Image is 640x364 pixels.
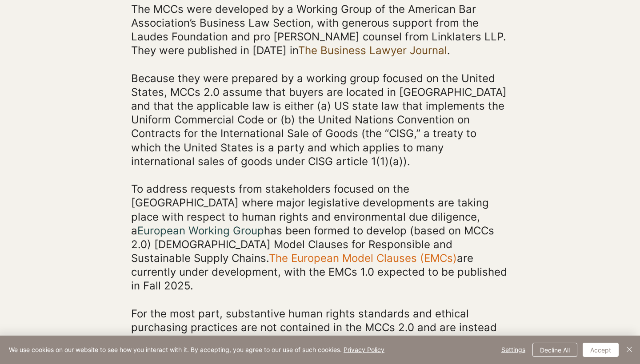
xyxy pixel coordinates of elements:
img: Close [624,344,635,355]
span: To address requests from stakeholders focused on the [GEOGRAPHIC_DATA] where major legislative de... [131,182,507,292]
a: Privacy Policy [344,346,384,353]
span: Because they were prepared by a working group focused on the United States, MCCs 2.0 assume that ... [131,72,507,168]
a: The European Model Clauses (EMCs) [269,252,457,265]
span: We use cookies on our website to see how you interact with it. By accepting, you agree to our use... [9,346,384,354]
button: Accept [583,343,619,357]
span: For the most part, substantive human rights standards and ethical purchasing practices are not co... [131,307,497,362]
a: The Business Lawyer Journal [298,44,447,57]
button: Close [624,343,635,357]
a: European Working Group [137,224,264,237]
span: The MCCs were developed by a Working Group of the American Bar Association’s Business Law Section... [131,3,506,57]
span: Settings [501,343,525,356]
button: Decline All [532,343,577,357]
